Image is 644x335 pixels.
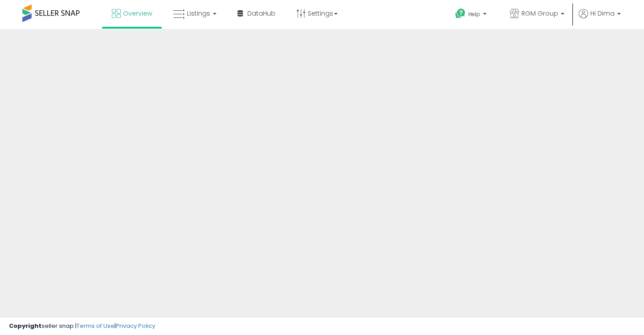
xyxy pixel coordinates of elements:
[455,8,466,19] i: Get Help
[116,322,155,330] a: Privacy Policy
[76,322,114,330] a: Terms of Use
[247,9,275,18] span: DataHub
[9,322,42,330] strong: Copyright
[123,9,152,18] span: Overview
[187,9,210,18] span: Listings
[468,10,480,18] span: Help
[579,9,621,29] a: Hi Dima
[9,322,155,331] div: seller snap | |
[590,9,614,18] span: Hi Dima
[448,1,496,29] a: Help
[521,9,558,18] span: RGM Group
